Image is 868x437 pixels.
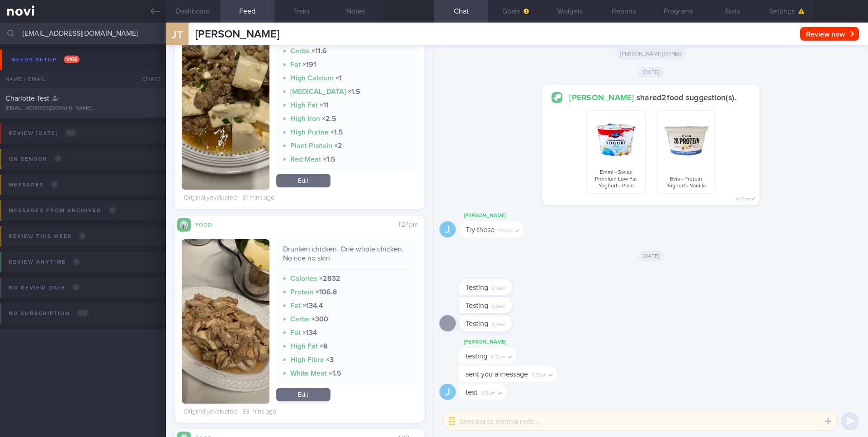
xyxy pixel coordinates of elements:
strong: × 2.5 [322,115,336,122]
span: 8:34am [492,319,506,328]
strong: Carbs [290,316,310,323]
div: J [439,384,456,400]
button: Review now [800,27,859,41]
strong: × 2832 [319,275,340,282]
strong: Carbs [290,47,310,55]
span: 8:34am [492,283,506,292]
a: Edit [276,174,330,187]
strong: × 106.8 [316,288,337,296]
strong: Red Meat [290,156,321,163]
div: Drunken chicken. One whole chicken. No rice no skin [283,245,411,270]
div: On sensor [6,153,64,165]
strong: × 134 [302,329,317,336]
span: Try these [466,226,495,233]
strong: High Fibre [290,356,324,363]
div: [PERSON_NAME] [459,337,543,348]
span: 1:24pm [398,222,418,228]
span: 1 / 108 [64,56,80,63]
div: shared 2 food suggestion(s). [552,92,750,103]
div: [PERSON_NAME] [459,210,551,221]
div: Emmi - Swiss Premium Low Fat Yoghurt - Plain [587,110,646,194]
span: [PERSON_NAME] joined [616,48,687,59]
strong: × 1.5 [329,370,341,377]
strong: × 3 [326,356,334,363]
div: Evia - Protein Yoghurt - Vanilla [657,110,716,194]
strong: High Iron [290,115,320,122]
strong: Plant Protein [290,142,332,149]
span: 0 [73,258,80,265]
strong: [MEDICAL_DATA] [290,88,346,95]
div: J [439,221,456,238]
strong: × 11 [320,102,329,109]
span: 0 / 6 [65,129,77,137]
strong: × 11.6 [311,47,327,55]
span: 8:35am [532,370,546,378]
span: Testing [466,284,488,291]
span: 8:34am [492,301,506,310]
strong: Fat [290,302,301,309]
a: Edit [276,388,330,401]
strong: White Meat [290,370,327,377]
strong: × 191 [302,61,316,68]
strong: × 1.5 [330,129,343,136]
div: Review [DATE] [6,127,79,139]
span: [PERSON_NAME] [195,29,279,40]
div: No subscription [6,307,91,320]
span: 8:35am [481,388,495,396]
strong: High Purine [290,129,329,136]
strong: High Fat [290,343,318,350]
img: Evia - Protein Yoghurt - Vanilla [661,114,712,165]
strong: [PERSON_NAME] [569,94,637,102]
strong: × 2 [334,142,342,149]
div: JT [160,17,194,52]
span: testing [466,353,487,360]
div: Review anytime [6,256,83,268]
img: Emmi - Swiss Premium Low Fat Yoghurt - Plain [591,114,642,165]
span: 4:03pm [736,194,750,202]
span: 0 [54,155,62,163]
div: [EMAIL_ADDRESS][DOMAIN_NAME] [5,105,160,112]
span: [DATE] [638,67,664,78]
div: Originally evaluated – 33 mins ago [184,408,276,416]
div: Chats [130,70,166,88]
strong: × 8 [320,343,328,350]
strong: × 134.4 [302,302,323,309]
strong: High Fat [290,102,318,109]
span: 8:35am [491,352,505,360]
span: [DATE] [638,251,664,261]
span: 0 / 6 [77,309,89,317]
span: Testing [466,302,488,309]
div: Messages from Archived [6,205,118,217]
strong: Protein [290,288,314,296]
strong: × 1 [335,74,342,82]
strong: Fat [290,329,301,336]
div: Food [191,220,227,228]
strong: × 300 [311,316,328,323]
span: Charlotte Test [5,95,49,102]
div: Messages [6,179,61,191]
strong: × 1.5 [348,88,360,95]
strong: Fat [290,61,301,68]
div: Review this week [6,230,89,242]
img: Drunken chicken. One whole chicken. No rice no skin [182,239,269,404]
span: sent you a message [466,371,528,378]
div: Originally evaluated – 31 mins ago [184,194,274,202]
span: Testing [466,320,488,327]
strong: Calories [290,275,317,282]
strong: High Calcium [290,74,334,82]
div: Needs setup [9,54,82,66]
strong: × 1.5 [323,156,335,163]
span: 4:03pm [498,225,513,234]
span: 0 [79,232,86,240]
span: 0 [72,284,80,291]
span: 0 [108,206,116,214]
span: 0 [51,181,58,188]
div: No review date [6,282,82,294]
span: test [466,389,477,396]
